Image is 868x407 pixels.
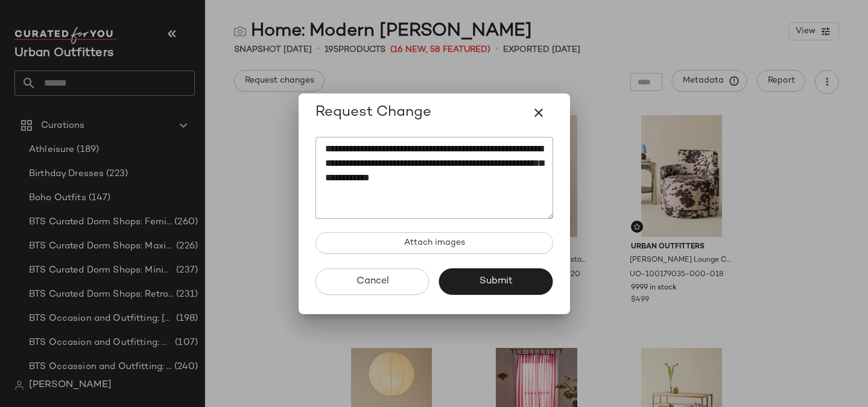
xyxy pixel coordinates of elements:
span: Submit [479,276,513,287]
button: Cancel [315,268,429,295]
button: Attach images [315,232,553,254]
span: Cancel [355,276,388,287]
span: Request Change [315,103,431,122]
button: Submit [439,268,553,295]
span: Attach images [403,238,464,248]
